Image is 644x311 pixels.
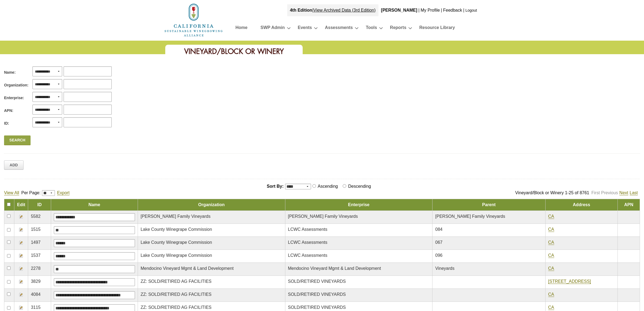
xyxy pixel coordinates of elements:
[601,190,618,195] a: Previous
[285,199,432,211] td: Enterprise
[463,4,465,16] div: |
[31,227,41,232] span: 1515
[28,199,51,211] td: ID
[630,190,638,195] a: Last
[19,293,23,297] img: Edit
[31,305,41,310] span: 3115
[4,160,24,170] a: Add
[288,305,346,310] span: SOLD/RETIRED VINEYARDS
[141,253,212,258] span: Lake County Winegrape Commission
[435,240,442,245] span: 067
[141,279,212,284] span: ZZ: SOLD/RETIRED AG FACILITIES
[545,199,618,211] td: Address
[14,199,28,211] td: Edit
[435,214,505,219] span: [PERSON_NAME] Family Vineyards
[288,227,328,232] span: LCWC Assessments
[31,266,41,271] span: 2278
[31,279,41,284] span: 3829
[19,280,23,284] img: Edit
[184,47,284,56] span: Vineyard/Block or Winery
[366,24,377,33] a: Tools
[57,190,70,195] a: Export
[287,4,378,16] div: |
[164,3,223,37] img: logo_cswa2x.png
[317,184,340,189] label: Ascending
[19,228,23,232] img: Edit
[381,8,417,12] b: [PERSON_NAME]
[515,190,589,195] span: Vineyard/Block or Winery 1-25 of 8761
[548,279,591,284] a: [STREET_ADDRESS]
[141,292,212,297] span: ZZ: SOLD/RETIRED AG FACILITIES
[267,184,283,189] span: Sort By:
[260,24,285,33] a: SWP Admin
[390,24,406,33] a: Reports
[141,240,212,245] span: Lake County Winegrape Commission
[31,214,41,219] span: 5582
[313,8,376,12] a: View Archived Data (3rd Edition)
[288,214,358,219] span: [PERSON_NAME] Family Vineyards
[141,305,212,310] span: ZZ: SOLD/RETIRED AG FACILITIES
[19,241,23,245] img: Edit
[4,190,19,195] a: View All
[19,267,23,271] img: Edit
[619,190,628,195] a: Next
[19,306,23,310] img: Edit
[443,8,462,12] a: Feedback
[51,199,138,211] td: Name
[4,82,28,88] span: Organization:
[4,121,9,126] span: ID:
[164,17,223,22] a: Home
[548,266,554,271] a: CA
[288,292,346,297] span: SOLD/RETIRED VINEYARDS
[548,292,554,297] a: CA
[298,24,312,33] a: Events
[618,199,640,211] td: APN
[288,266,381,271] span: Mendocino Vineyard Mgmt & Land Development
[435,253,442,258] span: 096
[440,4,442,16] div: |
[432,199,545,211] td: Parent
[138,199,285,211] td: Organization
[435,266,454,271] span: Vineyards
[141,227,212,232] span: Lake County Winegrape Commission
[421,8,440,12] a: My Profile
[325,24,353,33] a: Assessments
[19,215,23,219] img: Edit
[548,240,554,245] a: CA
[548,305,554,310] a: CA
[288,253,328,258] span: LCWC Assessments
[21,190,41,195] span: Per Page:
[418,4,420,16] div: |
[288,240,328,245] span: LCWC Assessments
[288,279,346,284] span: SOLD/RETIRED VINEYARDS
[465,8,477,12] a: Logout
[31,292,41,297] span: 4084
[4,135,31,145] a: Search
[31,240,41,245] span: 1497
[548,214,554,219] a: CA
[290,8,312,12] strong: 4th Edition
[548,253,554,258] a: CA
[548,227,554,232] a: CA
[236,24,247,33] a: Home
[347,184,373,189] label: Descending
[4,108,13,114] span: APN:
[19,254,23,258] img: Edit
[591,190,600,195] a: First
[31,253,41,258] span: 1537
[435,227,442,232] span: 084
[419,24,455,33] a: Resource Library
[141,266,234,271] span: Mendocino Vineyard Mgmt & Land Development
[4,70,16,75] span: Name:
[141,214,210,219] span: [PERSON_NAME] Family Vineyards
[4,95,24,101] span: Enterprise:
